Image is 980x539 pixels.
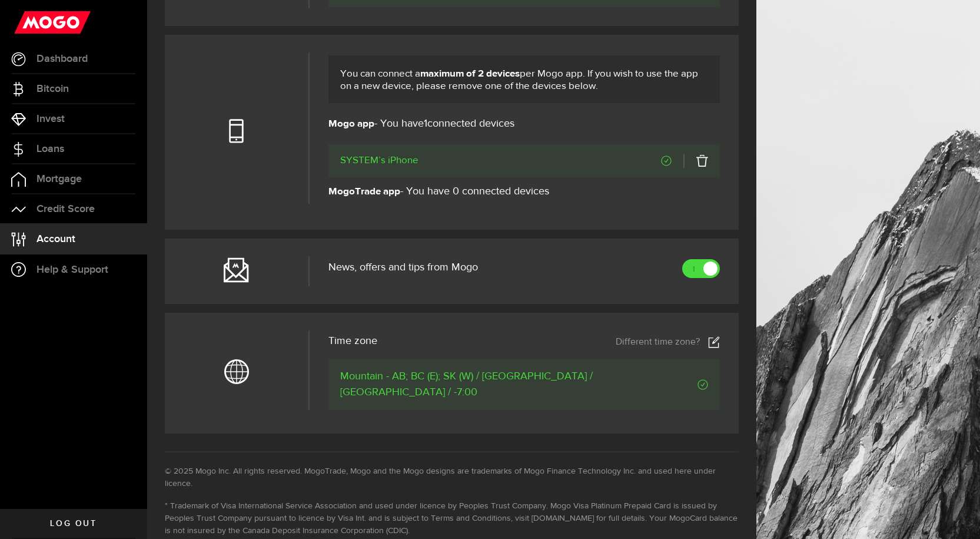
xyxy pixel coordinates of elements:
[340,154,418,168] span: SYSTEM’s iPhone
[328,187,400,197] b: MogoTrade app
[36,144,64,154] span: Loans
[36,264,108,275] span: Help & Support
[420,69,520,79] b: maximum of 2 devices
[36,84,69,94] span: Bitcoin
[634,379,708,390] span: Verified
[50,520,97,528] span: Log out
[683,154,708,168] a: Delete
[36,114,65,124] span: Invest
[328,336,377,346] span: Time zone
[340,369,634,401] span: Mountain - AB; BC (E); SK (W) / [GEOGRAPHIC_DATA] / [GEOGRAPHIC_DATA] / -7:00
[661,156,672,166] span: Verified
[328,55,720,103] div: You can connect a per Mogo app. If you wish to use the app on a new device, please remove one of ...
[36,174,82,184] span: Mortgage
[328,117,514,131] span: - You have connected devices
[328,119,374,129] b: Mogo app
[36,54,88,64] span: Dashboard
[328,262,478,273] span: News, offers and tips from Mogo
[165,465,739,490] li: © 2025 Mogo Inc. All rights reserved. MogoTrade, Mogo and the Mogo designs are trademarks of Mogo...
[328,185,549,199] span: - You have 0 connected devices
[616,336,720,348] a: Different time zone?
[36,204,95,214] span: Credit Score
[424,118,427,129] span: 1
[165,500,739,537] li: * Trademark of Visa International Service Association and used under licence by Peoples Trust Com...
[36,234,75,244] span: Account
